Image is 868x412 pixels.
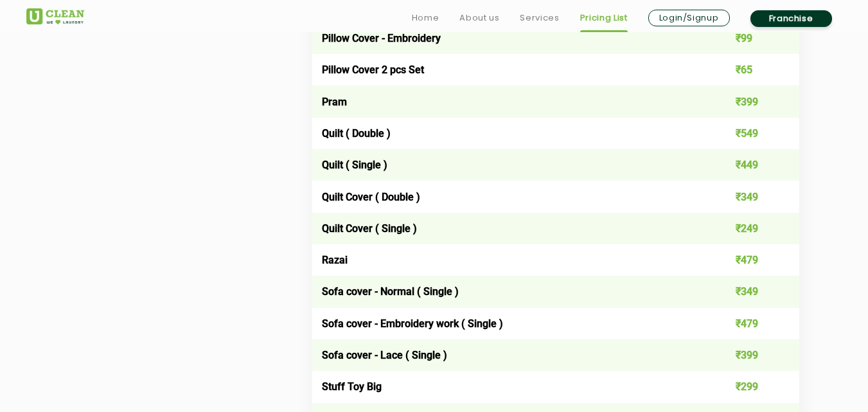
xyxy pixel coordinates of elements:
[702,339,799,371] td: ₹399
[312,213,702,244] td: Quilt Cover ( Single )
[702,181,799,212] td: ₹349
[580,10,628,26] a: Pricing List
[312,371,702,402] td: Stuff Toy Big
[312,54,702,85] td: Pillow Cover 2 pcs Set
[702,276,799,307] td: ₹349
[702,85,799,117] td: ₹399
[412,10,439,26] a: Home
[312,181,702,212] td: Quilt Cover ( Double )
[312,244,702,276] td: Razai
[702,244,799,276] td: ₹479
[702,54,799,85] td: ₹65
[702,22,799,54] td: ₹99
[520,10,559,26] a: Services
[312,118,702,149] td: Quilt ( Double )
[702,149,799,181] td: ₹449
[702,213,799,244] td: ₹249
[312,22,702,54] td: Pillow Cover - Embroidery
[750,10,832,27] a: Franchise
[26,8,84,24] img: UClean Laundry and Dry Cleaning
[702,118,799,149] td: ₹549
[312,339,702,371] td: Sofa cover - Lace ( Single )
[459,10,499,26] a: About us
[702,308,799,339] td: ₹479
[312,276,702,307] td: Sofa cover - Normal ( Single )
[648,10,730,26] a: Login/Signup
[312,149,702,181] td: Quilt ( Single )
[702,371,799,402] td: ₹299
[312,85,702,117] td: Pram
[312,308,702,339] td: Sofa cover - Embroidery work ( Single )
